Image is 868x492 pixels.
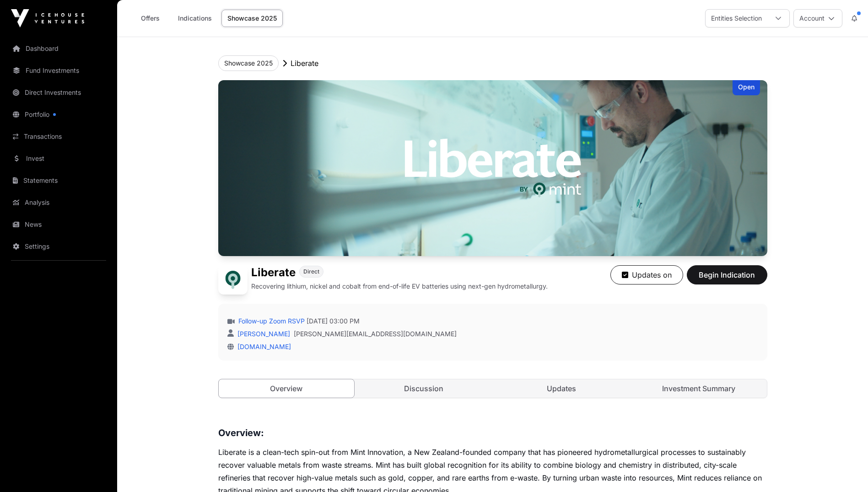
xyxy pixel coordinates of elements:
[251,265,296,280] h1: Liberate
[251,282,548,291] p: Recovering lithium, nickel and cobalt from end-of-life EV batteries using next-gen hydrometallurgy.
[291,58,318,69] p: Liberate
[7,236,110,257] a: Settings
[219,379,767,398] nav: Tabs
[733,80,760,95] div: Open
[218,379,355,398] a: Overview
[132,10,168,27] a: Offers
[303,268,319,275] span: Direct
[236,330,290,338] a: [PERSON_NAME]
[218,426,767,440] h3: Overview:
[307,317,360,326] span: [DATE] 03:00 PM
[7,60,110,81] a: Fund Investments
[7,192,110,213] a: Analysis
[7,38,110,59] a: Dashboard
[218,55,279,71] button: Showcase 2025
[793,9,842,27] button: Account
[687,274,767,284] a: Begin Indication
[237,317,305,326] a: Follow-up Zoom RSVP
[7,170,110,191] a: Statements
[631,379,767,398] a: Investment Summary
[610,265,683,284] button: Updates on
[7,126,110,147] a: Transactions
[706,10,767,27] div: Entities Selection
[7,148,110,169] a: Invest
[7,82,110,103] a: Direct Investments
[218,265,248,295] img: Liberate
[7,104,110,125] a: Portfolio
[356,379,492,398] a: Discussion
[172,10,218,27] a: Indications
[218,80,767,256] img: Liberate
[221,10,283,27] a: Showcase 2025
[234,343,291,350] a: [DOMAIN_NAME]
[494,379,630,398] a: Updates
[687,265,767,284] button: Begin Indication
[698,269,756,280] span: Begin Indication
[11,9,84,27] img: Icehouse Ventures Logo
[294,329,457,339] a: [PERSON_NAME][EMAIL_ADDRESS][DOMAIN_NAME]
[7,214,110,235] a: News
